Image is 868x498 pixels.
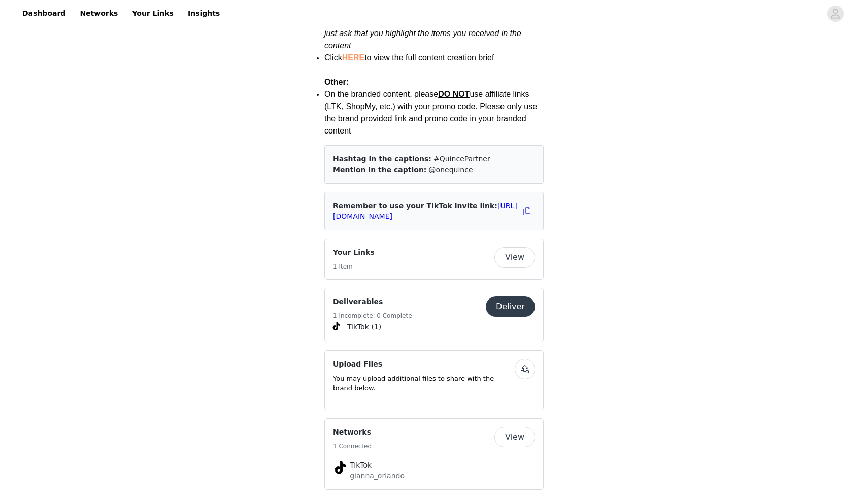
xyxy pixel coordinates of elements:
[494,247,535,268] button: View
[333,442,372,451] h5: 1 Connected
[830,6,840,22] div: avatar
[16,2,72,25] a: Dashboard
[438,90,470,98] span: DO NOT
[333,311,412,320] h5: 1 Incomplete, 0 Complete
[324,90,537,135] span: On the branded content, please use affiliate links (LTK, ShopMy, etc.) with your promo code. Plea...
[429,165,473,174] span: @onequince
[333,202,517,220] span: Remember to use your TikTok invite link:
[182,2,226,25] a: Insights
[333,165,426,174] span: Mention in the caption:
[333,155,431,163] span: Hashtag in the captions:
[324,5,543,50] em: Have another idea? No problem! Feel free to bring the content to life in a way that is authentic ...
[126,2,180,25] a: Your Links
[324,78,349,86] strong: Other:
[494,427,535,447] button: View
[350,460,518,471] h4: TikTok
[486,296,535,317] button: Deliver
[333,296,412,307] h4: Deliverables
[333,247,375,258] h4: Your Links
[333,262,375,271] h5: 1 Item
[324,53,494,62] span: Click to view the full content creation brief
[342,53,364,62] a: HERE
[350,471,518,481] p: gianna_orlando
[333,359,515,370] h4: Upload Files
[333,374,515,393] p: You may upload additional files to share with the brand below.
[324,418,544,490] div: Networks
[433,155,490,163] span: #QuincePartner
[333,202,517,220] a: [URL][DOMAIN_NAME]
[324,288,544,342] div: Deliverables
[74,2,124,25] a: Networks
[333,427,372,438] h4: Networks
[347,322,381,333] span: TikTok (1)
